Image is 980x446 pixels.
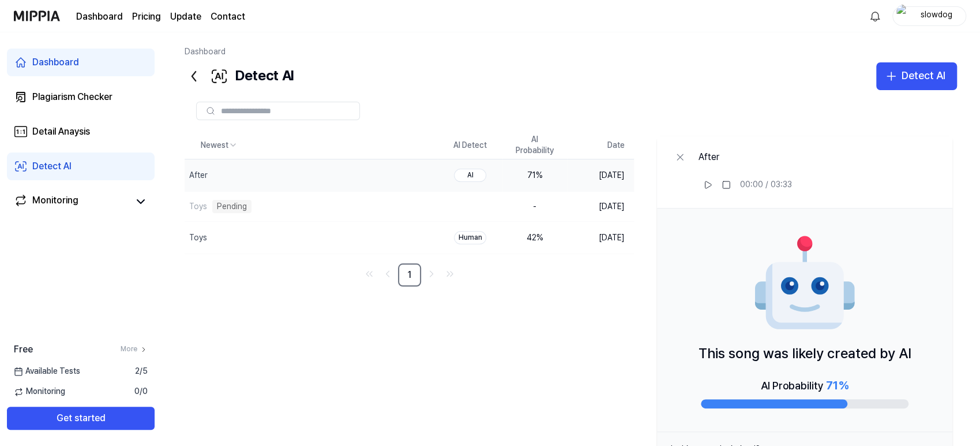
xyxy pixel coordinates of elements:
div: Detail Anaysis [32,125,90,139]
td: [DATE] [567,191,634,222]
div: Detect AI [32,159,72,173]
div: AI [454,169,486,182]
span: 71 % [826,378,848,392]
a: Plagiarism Checker [7,83,155,111]
img: 알림 [868,9,882,23]
a: Dashboard [7,49,155,76]
div: Detect AI [902,68,945,84]
td: - [502,191,567,222]
div: Monitoring [32,194,78,210]
td: [DATE] [567,222,634,254]
div: Toys [189,201,207,213]
span: 2 / 5 [135,366,148,377]
button: Detect AI [876,62,957,90]
div: Dashboard [32,55,79,69]
img: AI [753,232,857,336]
a: Contact [211,10,245,24]
a: Update [170,10,201,24]
a: Go to previous page [380,266,396,282]
td: [DATE] [567,159,634,192]
nav: pagination [185,263,634,287]
button: profileslowdog [892,6,966,26]
a: Go to last page [442,266,458,282]
div: Detect AI [185,62,294,90]
a: More [121,344,148,354]
th: AI Detect [438,132,502,159]
div: slowdog [914,9,959,22]
a: 1 [398,263,421,287]
button: Get started [7,407,155,430]
div: 00:00 / 03:33 [740,179,792,191]
a: Detail Anaysis [7,118,155,146]
a: Go to first page [361,266,377,282]
span: Available Tests [14,366,80,377]
th: AI Probability [502,132,567,159]
div: 42 % [512,232,558,244]
img: profile [896,5,910,28]
div: Toys [189,232,207,244]
span: 0 / 0 [134,386,148,397]
a: Dashboard [185,47,226,56]
div: AI Probability [761,376,848,395]
div: Human [454,231,486,244]
div: After [189,170,208,181]
th: Date [567,132,634,159]
div: 71 % [512,170,558,181]
a: Dashboard [76,10,123,24]
p: This song was likely created by AI [699,343,911,365]
a: Pricing [132,10,161,24]
span: Monitoring [14,386,65,397]
a: Go to next page [423,266,440,282]
div: Plagiarism Checker [32,90,112,104]
div: After [699,150,792,164]
span: Free [14,343,33,356]
div: Pending [212,200,251,214]
a: Monitoring [14,194,129,210]
a: Detect AI [7,153,155,180]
